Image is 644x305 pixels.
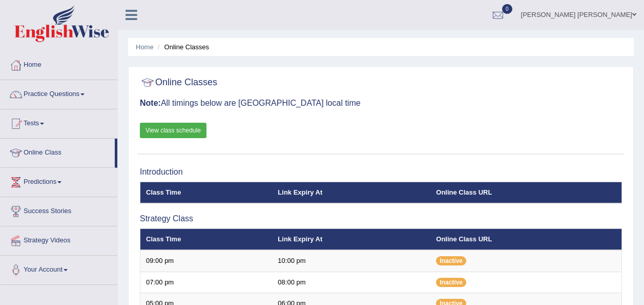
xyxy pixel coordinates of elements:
[140,228,273,250] th: Class Time
[436,256,466,265] span: Inactive
[502,4,512,14] span: 0
[436,278,466,287] span: Inactive
[140,99,622,108] h3: All timings below are [GEOGRAPHIC_DATA] local time
[140,250,273,272] td: 09:00 pm
[430,228,621,250] th: Online Class URL
[140,167,622,177] h3: Introduction
[272,182,430,203] th: Link Expiry At
[1,80,117,106] a: Practice Questions
[1,168,117,194] a: Predictions
[140,75,217,90] h2: Online Classes
[430,182,621,203] th: Online Class URL
[140,272,273,293] td: 07:00 pm
[1,256,117,281] a: Your Account
[1,139,115,164] a: Online Class
[1,109,117,135] a: Tests
[1,226,117,252] a: Strategy Videos
[272,250,430,272] td: 10:00 pm
[140,182,273,203] th: Class Time
[136,43,154,51] a: Home
[155,42,209,52] li: Online Classes
[140,214,622,223] h3: Strategy Class
[140,123,206,138] a: View class schedule
[272,228,430,250] th: Link Expiry At
[1,197,117,223] a: Success Stories
[1,51,117,77] a: Home
[140,99,161,107] b: Note:
[272,272,430,293] td: 08:00 pm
